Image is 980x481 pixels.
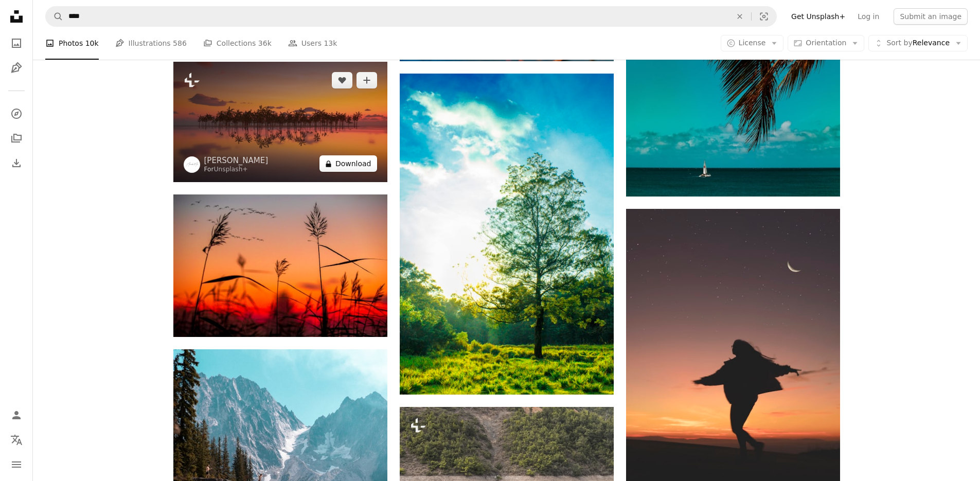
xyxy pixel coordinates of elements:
[324,38,337,49] span: 13k
[258,38,272,49] span: 36k
[184,156,200,173] img: Go to Alexander Mils's profile
[115,27,187,60] a: Illustrations 586
[214,166,248,173] a: Unsplash+
[173,117,387,127] a: a group of palm trees sitting in the middle of a body of water
[45,6,777,27] form: Find visuals sitewide
[6,430,27,450] button: Language
[851,8,885,25] a: Log in
[288,27,337,60] a: Users 13k
[6,128,27,149] a: Collections
[886,39,912,47] span: Sort by
[626,364,840,373] a: silhouette of woman running during golden hour
[46,7,63,26] button: Search Unsplash
[6,103,27,124] a: Explore
[6,153,27,173] a: Download History
[785,8,851,25] a: Get Unsplash+
[886,38,950,48] span: Relevance
[721,35,784,51] button: License
[173,194,387,337] img: silhouette photography of plants
[173,261,387,270] a: silhouette photography of plants
[6,6,27,29] a: Home — Unsplash
[6,58,27,78] a: Illustrations
[6,405,27,425] a: Log in / Sign up
[6,454,27,475] button: Menu
[173,62,387,182] img: a group of palm trees sitting in the middle of a body of water
[203,27,272,60] a: Collections 36k
[357,72,377,88] button: Add to Collection
[332,72,352,88] button: Like
[728,7,751,26] button: Clear
[788,35,864,51] button: Orientation
[6,33,27,54] a: Photos
[173,38,187,49] span: 586
[400,74,614,395] img: tree surrounded by grass
[752,7,776,26] button: Visual search
[319,155,377,172] button: Download
[204,155,269,166] a: [PERSON_NAME]
[806,39,846,47] span: Orientation
[894,8,968,25] button: Submit an image
[400,229,614,238] a: tree surrounded by grass
[868,35,968,51] button: Sort byRelevance
[739,39,766,47] span: License
[204,166,269,174] div: For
